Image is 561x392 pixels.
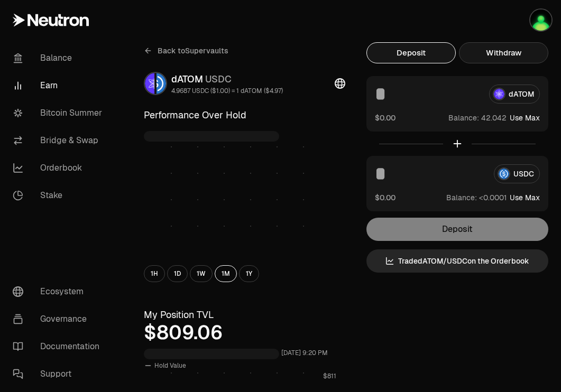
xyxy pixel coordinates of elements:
[145,73,154,94] img: dATOM Logo
[459,42,548,63] button: Withdraw
[239,265,259,282] button: 1Y
[510,192,540,203] button: Use Max
[375,112,396,123] button: $0.00
[4,305,114,333] a: Governance
[4,127,114,154] a: Bridge & Swap
[510,113,540,123] button: Use Max
[154,361,186,370] span: Hold Value
[281,347,328,359] div: [DATE] 9:20 PM
[144,42,228,59] a: Back toSupervaults
[144,265,165,282] button: 1H
[215,265,237,282] button: 1M
[4,333,114,360] a: Documentation
[375,192,396,203] button: $0.00
[530,10,551,31] img: Atom Staking
[171,72,283,87] div: dATOM
[448,113,479,123] span: Balance:
[144,322,345,343] div: $809.06
[4,278,114,305] a: Ecosystem
[4,154,114,182] a: Orderbook
[190,265,213,282] button: 1W
[144,108,345,123] h3: Performance Over Hold
[4,44,114,72] a: Balance
[446,192,477,203] span: Balance:
[157,73,166,94] img: USDC Logo
[158,45,228,56] span: Back to Supervaults
[4,182,114,209] a: Stake
[4,72,114,99] a: Earn
[205,73,232,85] span: USDC
[366,42,456,63] button: Deposit
[171,87,283,95] div: 4.9687 USDC ($1.00) = 1 dATOM ($4.97)
[167,265,188,282] button: 1D
[144,307,345,322] h3: My Position TVL
[4,99,114,127] a: Bitcoin Summer
[4,360,114,388] a: Support
[323,372,336,380] tspan: $811
[366,249,548,273] a: TradedATOM/USDCon the Orderbook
